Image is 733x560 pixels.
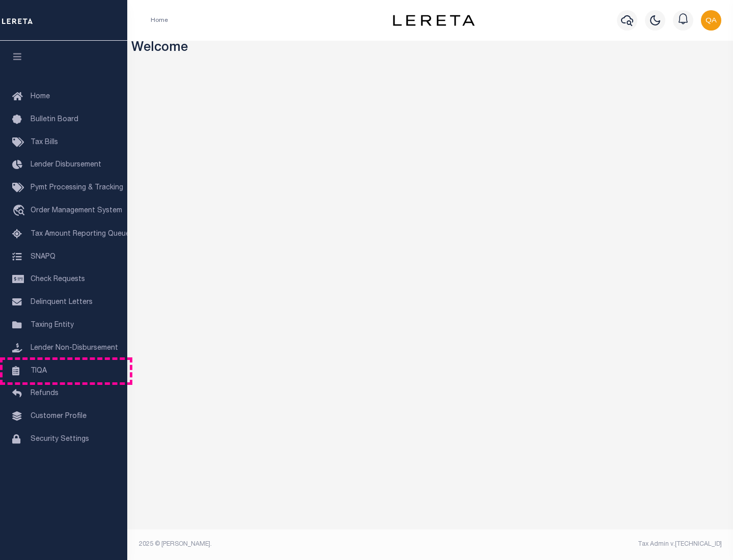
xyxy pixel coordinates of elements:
[31,161,101,169] span: Lender Disbursement
[12,205,29,218] i: travel_explore
[701,10,721,31] img: svg+xml;base64,PHN2ZyB4bWxucz0iaHR0cDovL3d3dy53My5vcmcvMjAwMC9zdmciIHBvaW50ZXItZXZlbnRzPSJub25lIi...
[438,540,722,549] div: Tax Admin v.[TECHNICAL_ID]
[31,322,74,329] span: Taxing Entity
[151,16,168,25] li: Home
[31,413,87,420] span: Customer Profile
[31,184,123,191] span: Pymt Processing & Tracking
[31,276,85,283] span: Check Requests
[31,231,130,238] span: Tax Amount Reporting Queue
[31,390,59,397] span: Refunds
[131,41,729,57] h3: Welcome
[31,436,89,443] span: Security Settings
[31,253,55,260] span: SNAPQ
[31,207,122,214] span: Order Management System
[31,139,58,146] span: Tax Bills
[31,367,47,374] span: TIQA
[131,540,431,549] div: 2025 © [PERSON_NAME].
[31,345,118,352] span: Lender Non-Disbursement
[31,299,93,306] span: Delinquent Letters
[393,15,474,26] img: logo-dark.svg
[31,116,78,123] span: Bulletin Board
[31,93,50,100] span: Home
